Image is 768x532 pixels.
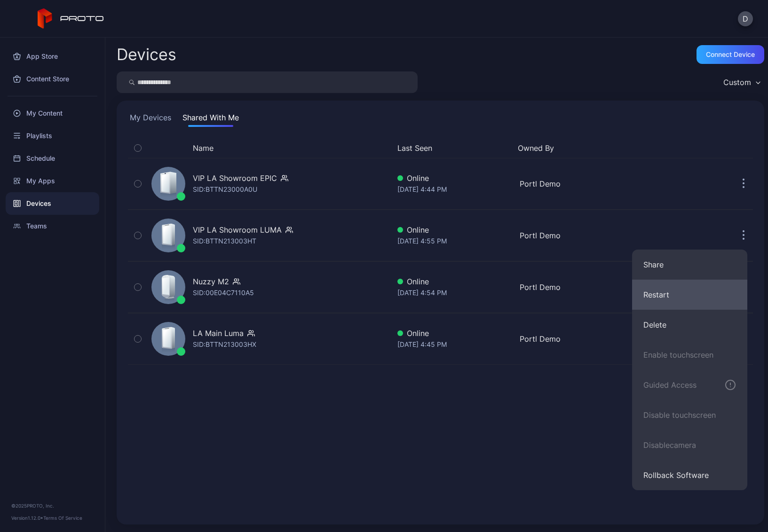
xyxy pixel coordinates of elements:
a: Devices [6,192,99,215]
button: Guided Access [632,370,747,400]
div: Online [397,328,512,339]
a: My Apps [6,170,99,192]
div: Online [397,172,512,184]
div: Portl Demo [520,178,634,189]
button: Rollback Software [632,460,747,490]
button: Disablecamera [632,430,747,460]
a: My Content [6,102,99,125]
div: [DATE] 4:45 PM [397,339,512,350]
a: Terms Of Service [43,515,82,521]
div: Online [397,276,512,287]
div: VIP LA Showroom LUMA [193,224,282,235]
div: Guided Access [643,379,697,391]
div: Nuzzy M2 [193,276,229,287]
div: Custom [723,78,751,87]
button: My Devices [128,112,173,127]
a: Content Store [6,68,99,90]
div: SID: BTTN213003HX [193,339,256,350]
a: App Store [6,45,99,68]
div: Options [734,142,753,154]
div: Online [397,224,512,235]
button: Connect device [697,45,764,64]
div: Update Device [638,142,723,154]
div: Portl Demo [520,230,634,241]
button: Shared With Me [181,112,241,127]
div: Portl Demo [520,282,634,293]
div: SID: 00E04C7110A5 [193,287,254,298]
div: SID: BTTN23000A0U [193,184,257,195]
div: © 2025 PROTO, Inc. [11,502,94,509]
div: Connect device [706,51,755,58]
button: Name [193,142,214,154]
button: Disable touchscreen [632,400,747,430]
span: Version 1.12.0 • [11,515,43,521]
button: Restart [632,280,747,310]
div: [DATE] 4:54 PM [397,287,512,298]
a: Teams [6,215,99,237]
h2: Devices [117,46,176,63]
div: Portl Demo [520,333,634,344]
button: Share [632,250,747,280]
button: D [738,11,753,26]
button: Owned By [518,142,631,154]
button: Last Seen [397,142,510,154]
button: Custom [719,71,764,93]
div: SID: BTTN213003HT [193,235,256,247]
div: [DATE] 4:44 PM [397,184,512,195]
button: Delete [632,310,747,340]
div: VIP LA Showroom EPIC [193,172,277,184]
div: [DATE] 4:55 PM [397,235,512,247]
a: Playlists [6,125,99,147]
div: LA Main Luma [193,328,244,339]
a: Schedule [6,147,99,170]
button: Enable touchscreen [632,340,747,370]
